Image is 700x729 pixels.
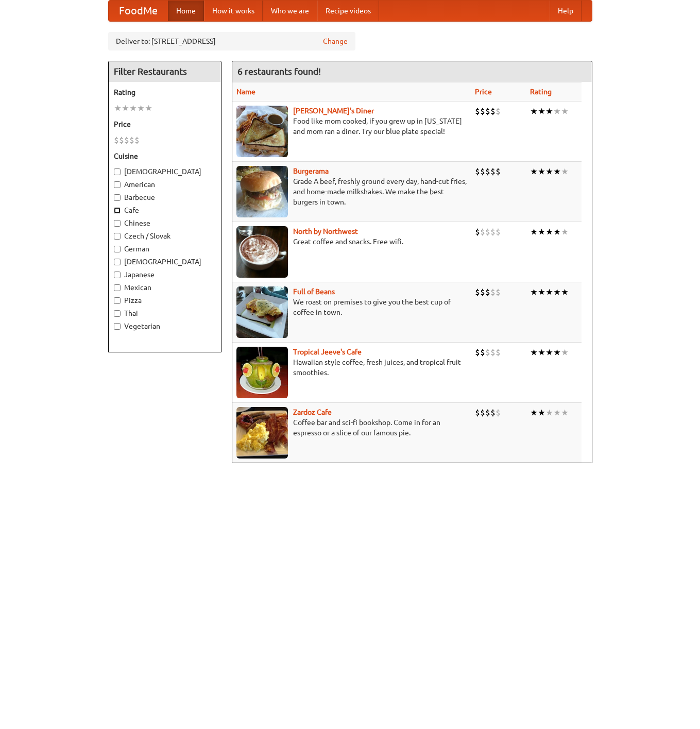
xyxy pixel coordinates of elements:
[490,226,496,238] li: $
[480,407,485,418] li: $
[263,1,317,21] a: Who we are
[114,246,121,252] input: German
[553,347,561,358] li: ★
[485,166,490,177] li: $
[236,417,467,438] p: Coffee bar and sci-fi bookshop. Come in for an espresso or a slice of our famous pie.
[236,407,288,459] img: zardoz.jpg
[485,286,490,298] li: $
[530,347,538,358] li: ★
[122,103,129,114] li: ★
[530,286,538,298] li: ★
[114,244,216,254] label: German
[114,119,216,129] h5: Price
[114,179,216,190] label: American
[108,32,355,50] div: Deliver to: [STREET_ADDRESS]
[293,167,329,175] a: Burgerama
[236,236,467,247] p: Great coffee and snacks. Free wifi.
[496,407,501,418] li: $
[114,284,121,291] input: Mexican
[490,166,496,177] li: $
[496,226,501,238] li: $
[538,106,545,117] li: ★
[553,286,561,298] li: ★
[293,227,358,235] a: North by Northwest
[236,166,288,217] img: burgerama.jpg
[293,408,332,416] a: Zardoz Cafe
[480,106,485,117] li: $
[323,36,348,46] a: Change
[545,166,553,177] li: ★
[114,269,216,280] label: Japanese
[114,297,121,304] input: Pizza
[114,103,122,114] li: ★
[204,1,263,21] a: How it works
[553,226,561,238] li: ★
[480,166,485,177] li: $
[114,134,119,146] li: $
[475,106,480,117] li: $
[530,166,538,177] li: ★
[137,103,145,114] li: ★
[109,1,168,21] a: FoodMe
[490,286,496,298] li: $
[236,88,255,96] a: Name
[236,226,288,278] img: north.jpg
[317,1,379,21] a: Recipe videos
[530,106,538,117] li: ★
[538,286,545,298] li: ★
[490,407,496,418] li: $
[480,226,485,238] li: $
[114,192,216,202] label: Barbecue
[109,61,221,82] h4: Filter Restaurants
[545,407,553,418] li: ★
[538,347,545,358] li: ★
[114,259,121,265] input: [DEMOGRAPHIC_DATA]
[114,194,121,201] input: Barbecue
[553,106,561,117] li: ★
[236,116,467,137] p: Food like mom cooked, if you grew up in [US_STATE] and mom ran a diner. Try our blue plate special!
[475,166,480,177] li: $
[545,286,553,298] li: ★
[490,106,496,117] li: $
[236,297,467,317] p: We roast on premises to give you the best cup of coffee in town.
[530,407,538,418] li: ★
[236,106,288,157] img: sallys.jpg
[485,226,490,238] li: $
[114,310,121,317] input: Thai
[561,106,569,117] li: ★
[480,347,485,358] li: $
[538,407,545,418] li: ★
[530,88,552,96] a: Rating
[236,286,288,338] img: beans.jpg
[124,134,129,146] li: $
[475,286,480,298] li: $
[530,226,538,238] li: ★
[293,107,374,115] b: [PERSON_NAME]'s Diner
[561,347,569,358] li: ★
[168,1,204,21] a: Home
[485,106,490,117] li: $
[237,66,321,76] ng-pluralize: 6 restaurants found!
[129,134,134,146] li: $
[114,87,216,97] h5: Rating
[496,347,501,358] li: $
[114,168,121,175] input: [DEMOGRAPHIC_DATA]
[145,103,152,114] li: ★
[545,106,553,117] li: ★
[561,226,569,238] li: ★
[475,347,480,358] li: $
[114,323,121,330] input: Vegetarian
[561,166,569,177] li: ★
[293,287,335,296] a: Full of Beans
[114,282,216,293] label: Mexican
[553,407,561,418] li: ★
[236,176,467,207] p: Grade A beef, freshly ground every day, hand-cut fries, and home-made milkshakes. We make the bes...
[114,151,216,161] h5: Cuisine
[496,166,501,177] li: $
[475,407,480,418] li: $
[114,166,216,177] label: [DEMOGRAPHIC_DATA]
